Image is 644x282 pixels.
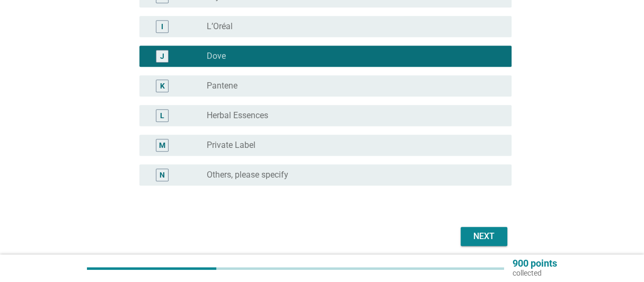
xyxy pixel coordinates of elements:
div: J [160,51,164,62]
div: Next [469,230,499,243]
label: Private Label [207,140,255,151]
label: Pantene [207,81,237,91]
div: L [160,110,164,121]
p: 900 points [513,259,557,268]
div: N [160,170,165,181]
label: L’Oréal [207,21,233,32]
label: Others, please specify [207,170,288,180]
p: collected [513,268,557,278]
div: I [161,21,163,32]
button: Next [461,227,507,246]
div: M [159,140,165,151]
div: K [160,81,165,92]
label: Dove [207,51,226,61]
label: Herbal Essences [207,110,268,121]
